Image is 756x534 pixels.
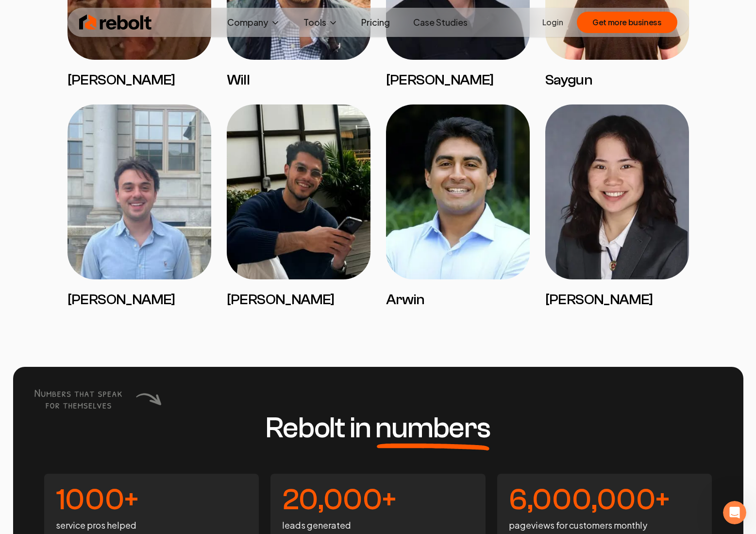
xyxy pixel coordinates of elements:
img: Omar [227,104,370,279]
h3: Will [227,71,370,89]
img: Arwin [386,104,530,279]
img: Rebolt Logo [79,13,152,32]
button: Tools [296,13,346,32]
a: Login [542,17,563,28]
h4: 6,000,000+ [509,485,701,515]
span: numbers [375,413,490,443]
button: Get more business [577,12,677,33]
h3: Rebolt in [266,413,490,443]
h3: [PERSON_NAME] [67,71,211,89]
a: Pricing [353,13,398,32]
a: Case Studies [405,13,475,32]
h3: Arwin [386,291,530,309]
h3: [PERSON_NAME] [67,291,211,309]
p: service pros helped [56,518,248,532]
button: Company [219,13,288,32]
img: Anthony [67,104,211,279]
iframe: Intercom live chat [723,501,746,524]
p: leads generated [282,518,474,532]
h4: 1000+ [56,485,248,515]
h4: 20,000+ [282,485,474,515]
h3: [PERSON_NAME] [545,291,689,309]
h3: [PERSON_NAME] [386,71,530,89]
h3: [PERSON_NAME] [227,291,370,309]
p: pageviews for customers monthly [509,518,701,532]
h3: Saygun [545,71,689,89]
img: Haley [545,104,689,279]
